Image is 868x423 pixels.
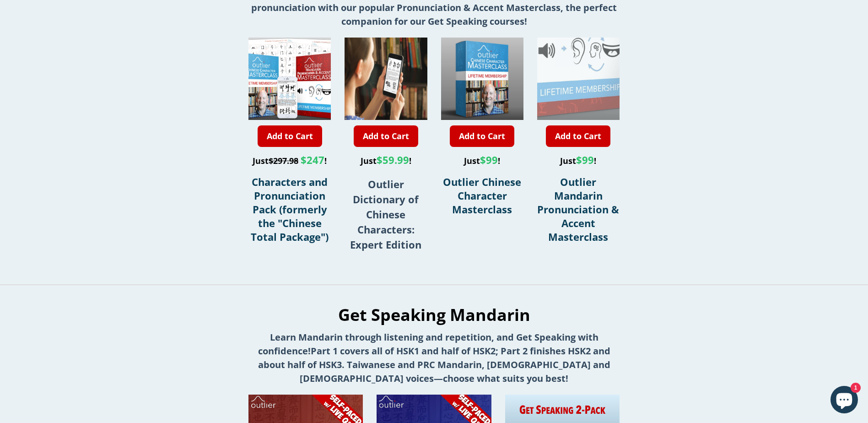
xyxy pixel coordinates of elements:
[258,125,322,147] a: Add to Cart
[828,386,861,416] inbox-online-store-chat: Shopify online store chat
[480,153,498,167] span: $99
[253,155,327,166] span: Just !
[450,125,514,147] a: Add to Cart
[251,175,329,244] a: Characters and Pronunciation Pack (formerly the "Chinese Total Package")
[546,125,610,147] a: Add to Cart
[350,177,421,251] strong: Outlier Dictionary of Chinese Characters: Expert Edition
[354,125,418,147] a: Add to Cart
[576,153,594,167] span: $99
[443,175,521,216] a: Outlier Chinese Character Masterclass
[350,180,421,251] a: Outlier Dictionary of Chinese Characters: Expert Edition
[464,155,500,166] span: Just !
[377,153,409,167] span: $59.99
[269,155,298,166] s: $297.98
[301,153,324,167] span: $247
[361,155,411,166] span: Just !
[560,155,596,166] span: Just !
[258,331,598,357] strong: Learn Mandarin through listening and repetition, and Get Speaking with confidence!
[258,345,610,385] strong: Part 1 covers all of HSK1 and half of HSK2; Part 2 finishes HSK2 and about half of HSK3. Taiwanes...
[537,175,619,244] a: Outlier Mandarin Pronunciation & Accent Masterclass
